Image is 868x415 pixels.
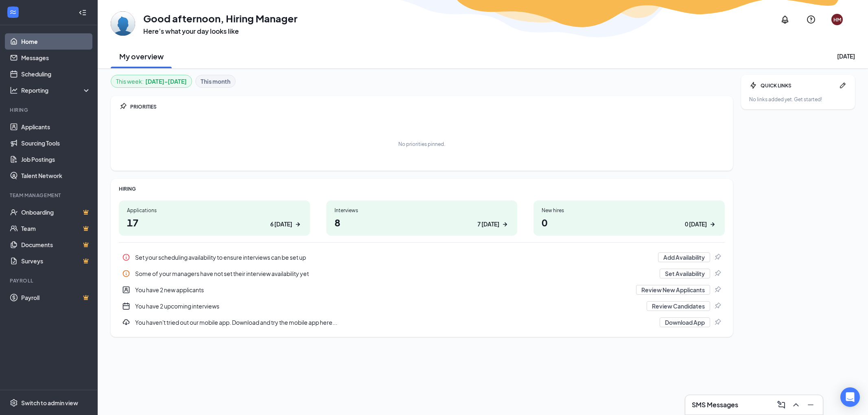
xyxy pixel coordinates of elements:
[119,265,725,282] div: Some of your managers have not set their interview availability yet
[21,86,91,94] div: Reporting
[21,50,91,66] a: Messages
[713,253,722,261] svg: Pin
[79,9,87,17] svg: Collapse
[119,314,725,330] div: You haven't tried out our mobile app. Download and try the mobile app here...
[201,77,230,86] b: This month
[791,400,801,410] svg: ChevronUp
[270,220,292,228] div: 6 [DATE]
[21,33,91,50] a: Home
[803,398,816,411] button: Minimize
[749,96,847,103] div: No links added yet. Get started!
[135,253,653,261] div: Set your scheduling availability to ensure interviews can be set up
[122,253,130,261] svg: Info
[119,282,725,298] div: You have 2 new applicants
[776,400,786,410] svg: ComposeMessage
[135,302,642,310] div: You have 2 upcoming interviews
[713,286,722,294] svg: Pin
[119,200,310,236] a: Applications176 [DATE]ArrowRight
[119,298,725,314] div: You have 2 upcoming interviews
[761,82,835,89] div: QUICK LINKS
[840,387,860,407] div: Open Intercom Messenger
[116,77,187,86] div: This week :
[774,398,787,411] button: ComposeMessage
[21,253,91,269] a: SurveysCrown
[21,220,91,237] a: TeamCrown
[542,215,717,229] h1: 0
[119,51,164,61] h2: My overview
[21,237,91,253] a: DocumentsCrown
[127,207,302,214] div: Applications
[143,11,297,25] h1: Good afternoon, Hiring Manager
[119,249,725,265] div: Set your scheduling availability to ensure interviews can be set up
[9,8,17,16] svg: WorkstreamLogo
[713,302,722,310] svg: Pin
[122,302,130,310] svg: CalendarNew
[135,269,655,278] div: Some of your managers have not set their interview availability yet
[145,77,187,86] b: [DATE] - [DATE]
[477,220,499,228] div: 7 [DATE]
[119,265,725,282] a: InfoSome of your managers have not set their interview availability yetSet AvailabilityPin
[21,66,91,82] a: Scheduling
[780,15,790,24] svg: Notifications
[119,185,725,192] div: HIRING
[135,286,631,294] div: You have 2 new applicants
[10,106,89,113] div: Hiring
[692,400,738,409] h3: SMS Messages
[833,16,841,23] div: HM
[122,269,130,278] svg: Info
[660,269,710,278] button: Set Availability
[806,400,816,410] svg: Minimize
[708,220,717,228] svg: ArrowRight
[143,27,297,36] h3: Here’s what your day looks like
[685,220,707,228] div: 0 [DATE]
[21,204,91,220] a: OnboardingCrown
[119,102,127,111] svg: Pin
[135,318,655,326] div: You haven't tried out our mobile app. Download and try the mobile app here...
[10,399,18,407] svg: Settings
[10,192,89,199] div: Team Management
[294,220,302,228] svg: ArrowRight
[21,167,91,184] a: Talent Network
[789,398,802,411] button: ChevronUp
[122,286,130,294] svg: UserEntity
[636,285,710,295] button: Review New Applicants
[111,11,135,36] img: Hiring Manager
[713,269,722,278] svg: Pin
[21,119,91,135] a: Applicants
[398,141,445,148] div: No priorities pinned.
[335,215,509,229] h1: 8
[335,207,509,214] div: Interviews
[119,249,725,265] a: InfoSet your scheduling availability to ensure interviews can be set upAdd AvailabilityPin
[122,318,130,326] svg: Download
[660,317,710,327] button: Download App
[119,298,725,314] a: CalendarNewYou have 2 upcoming interviewsReview CandidatesPin
[542,207,717,214] div: New hires
[837,52,855,60] div: [DATE]
[806,15,816,24] svg: QuestionInfo
[713,318,722,326] svg: Pin
[21,399,78,407] div: Switch to admin view
[10,277,89,284] div: Payroll
[119,314,725,330] a: DownloadYou haven't tried out our mobile app. Download and try the mobile app here...Download AppPin
[647,301,710,311] button: Review Candidates
[10,86,18,94] svg: Analysis
[749,81,757,89] svg: Bolt
[658,252,710,262] button: Add Availability
[533,200,725,236] a: New hires00 [DATE]ArrowRight
[21,289,91,306] a: PayrollCrown
[119,282,725,298] a: UserEntityYou have 2 new applicantsReview New ApplicantsPin
[839,81,847,89] svg: Pen
[127,215,302,229] h1: 17
[21,135,91,151] a: Sourcing Tools
[501,220,509,228] svg: ArrowRight
[21,151,91,167] a: Job Postings
[130,103,725,110] div: PRIORITIES
[326,200,518,236] a: Interviews87 [DATE]ArrowRight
